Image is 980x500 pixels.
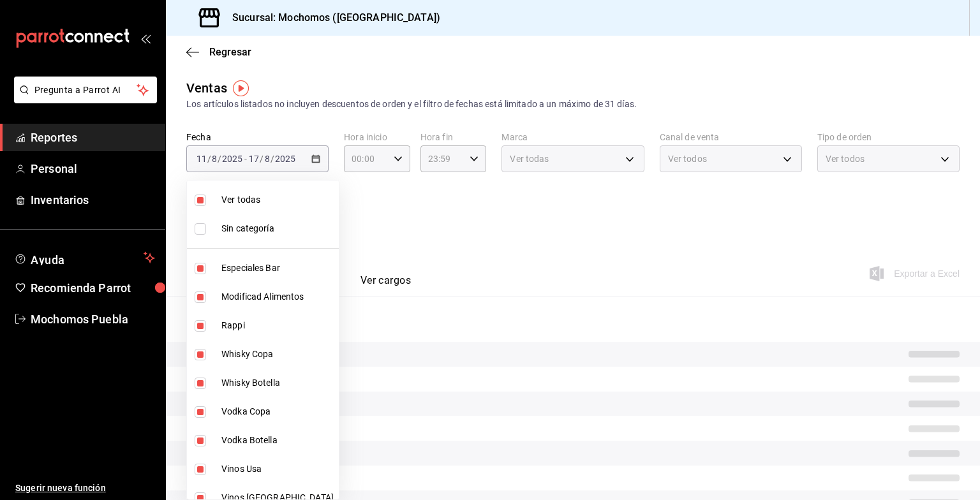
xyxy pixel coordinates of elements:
span: Rappi [221,319,334,332]
span: Vinos Usa [221,462,334,476]
span: Whisky Botella [221,376,334,390]
span: Especiales Bar [221,261,334,275]
span: Ver todas [221,193,334,207]
span: Vodka Botella [221,434,334,447]
img: Tooltip marker [233,80,249,96]
span: Sin categoría [221,222,334,235]
span: Whisky Copa [221,348,334,361]
span: Vodka Copa [221,405,334,418]
span: Modificad Alimentos [221,290,334,304]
